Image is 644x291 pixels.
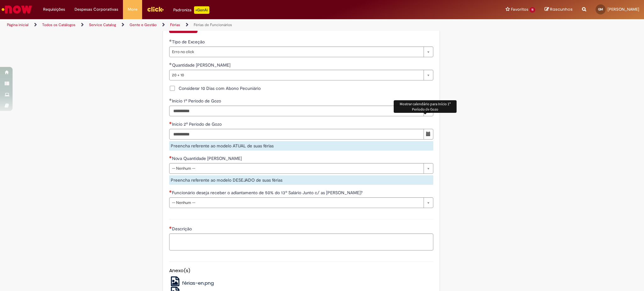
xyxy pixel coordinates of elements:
[7,22,29,27] a: Página inicial
[530,7,535,13] span: 11
[545,7,573,13] a: Rascunhos
[75,6,118,13] span: Despesas Corporativas
[511,6,528,13] span: Favoritos
[1,3,33,16] img: ServiceNow
[172,47,420,57] span: Erro no click
[169,39,172,42] span: Obrigatório Preenchido
[179,85,261,91] span: Considerar 10 Dias com Abono Pecuniário
[172,226,193,232] span: Descrição
[169,106,424,116] input: Início 1º Período de Gozo 20 December 2025 Saturday
[169,280,214,286] a: férias-en.png
[172,98,222,104] span: Início 1º Período de Gozo
[169,156,172,158] span: Necessários
[598,7,603,11] span: GM
[194,22,232,27] a: Férias de Funcionários
[42,22,75,27] a: Todos os Catálogos
[172,198,420,208] span: -- Nenhum --
[169,122,172,124] span: Necessários
[89,22,116,27] a: Service Catalog
[550,6,573,12] span: Rascunhos
[169,129,424,140] input: Início 2º Período de Gozo
[169,175,433,185] div: Preencha referente ao modelo DESEJADO de suas férias
[170,22,180,27] a: Férias
[169,98,172,101] span: Obrigatório Preenchido
[169,141,433,151] div: Preencha referente ao modelo ATUAL de suas férias
[182,280,214,286] span: férias-en.png
[172,190,364,195] span: Funcionário deseja receber o adiantamento de 50% do 13º Salário Junto c/ as [PERSON_NAME]?
[147,4,164,14] img: click_logo_yellow_360x200.png
[608,7,639,12] span: [PERSON_NAME]
[173,6,209,14] div: Padroniza
[172,156,243,161] span: Nova Quantidade [PERSON_NAME]
[169,226,172,229] span: Necessários
[169,190,172,193] span: Necessários
[172,163,420,173] span: -- Nenhum --
[43,6,65,13] span: Requisições
[394,100,457,113] div: Mostrar calendário para Início 1º Período de Gozo
[194,6,209,14] p: +GenAi
[5,19,425,31] ul: Trilhas de página
[172,62,232,68] span: Quantidade [PERSON_NAME]
[172,70,420,80] span: 20 + 10
[130,22,157,27] a: Gente e Gestão
[172,121,223,127] span: Início 2º Período de Gozo
[128,6,137,13] span: More
[172,39,206,45] span: Tipo de Exceção
[424,129,433,140] button: Mostrar calendário para Início 2º Período de Gozo
[169,268,433,273] h5: Anexo(s)
[169,63,172,65] span: Obrigatório Preenchido
[169,233,433,250] textarea: Descrição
